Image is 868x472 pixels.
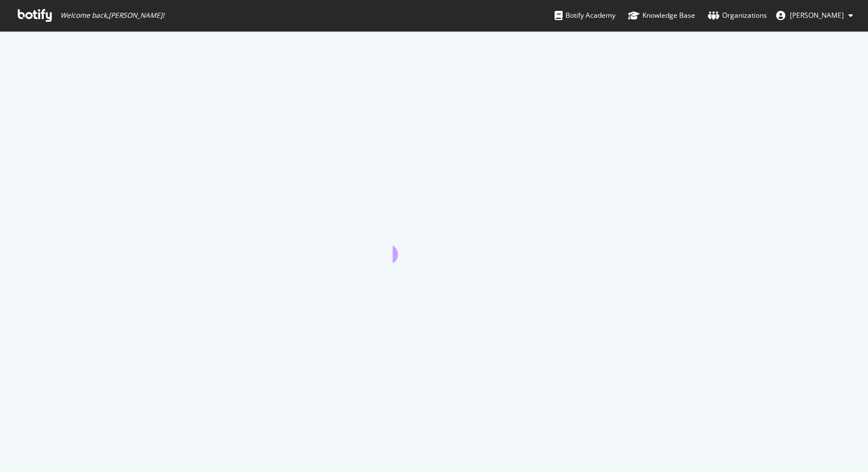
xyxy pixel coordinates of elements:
div: animation [393,222,475,263]
button: [PERSON_NAME] [767,6,862,25]
span: Welcome back, [PERSON_NAME] ! [60,11,164,20]
div: Botify Academy [555,10,615,21]
div: Organizations [708,10,767,21]
div: Knowledge Base [628,10,695,21]
span: Dejanee Dorville [790,10,844,20]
